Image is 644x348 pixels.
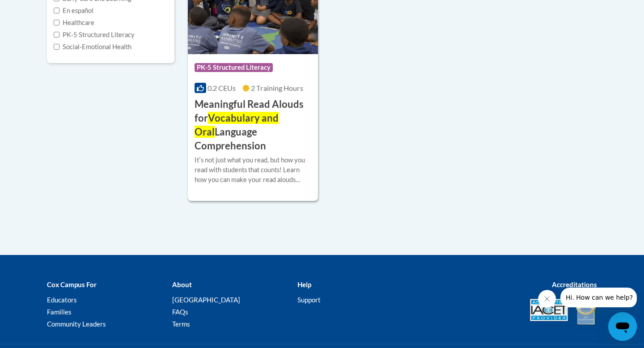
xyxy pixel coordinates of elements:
[54,18,94,28] label: Healthcare
[195,155,311,185] div: Itʹs not just what you read, but how you read with students that counts! Learn how you can make y...
[208,84,236,92] span: 0.2 CEUs
[54,6,93,16] label: En español
[608,312,637,341] iframe: Button to launch messaging window
[54,30,135,40] label: PK-5 Structured Literacy
[54,8,59,13] input: Checkbox for Options
[47,320,106,328] a: Community Leaders
[47,280,97,289] b: Cox Campus For
[195,112,279,138] span: Vocabulary and Oral
[54,42,131,52] label: Social-Emotional Health
[54,32,59,38] input: Checkbox for Options
[538,290,557,309] iframe: Close message
[54,44,59,50] input: Checkbox for Options
[54,20,59,25] input: Checkbox for Options
[172,280,192,289] b: About
[575,294,597,326] img: IDA® Accredited
[172,320,190,328] a: Terms
[297,280,311,289] b: Help
[47,296,77,304] a: Educators
[172,308,188,316] a: FAQs
[195,63,273,72] span: PK-5 Structured Literacy
[172,296,240,304] a: [GEOGRAPHIC_DATA]
[251,84,303,92] span: 2 Training Hours
[297,296,321,304] a: Support
[530,299,568,321] img: Accredited IACET® Provider
[47,308,72,316] a: Families
[195,98,311,153] h3: Meaningful Read Alouds for Language Comprehension
[560,288,637,309] iframe: Message from company
[552,280,597,289] b: Accreditations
